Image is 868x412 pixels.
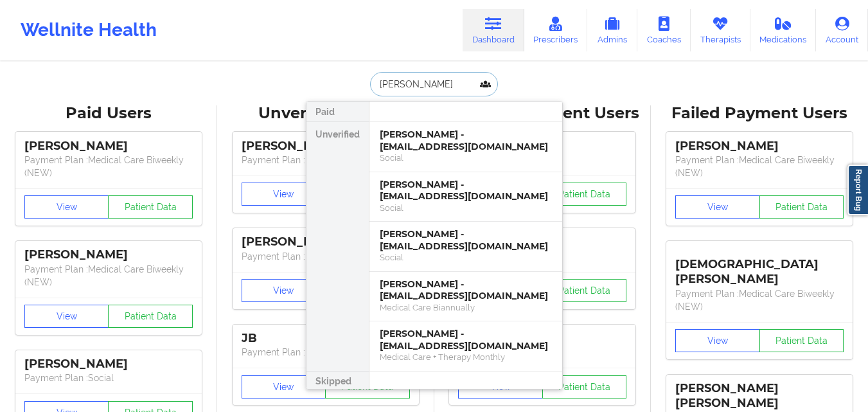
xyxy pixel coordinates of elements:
[816,9,868,51] a: Account
[306,102,369,122] div: Paid
[380,202,552,213] div: Social
[542,183,627,206] button: Patient Data
[675,154,844,179] p: Payment Plan : Medical Care Biweekly (NEW)
[242,139,410,154] div: [PERSON_NAME]
[24,139,193,154] div: [PERSON_NAME]
[463,9,524,51] a: Dashboard
[759,195,844,219] button: Patient Data
[108,305,193,328] button: Patient Data
[675,287,844,313] p: Payment Plan : Medical Care Biweekly (NEW)
[542,375,627,399] button: Patient Data
[24,305,109,328] button: View
[380,152,552,163] div: Social
[847,165,868,215] a: Report Bug
[24,357,193,372] div: [PERSON_NAME]
[24,195,109,219] button: View
[242,375,326,399] button: View
[24,247,193,262] div: [PERSON_NAME]
[675,139,844,154] div: [PERSON_NAME]
[675,195,760,219] button: View
[675,329,760,352] button: View
[380,278,552,302] div: [PERSON_NAME] - [EMAIL_ADDRESS][DOMAIN_NAME]
[306,372,369,392] div: Skipped
[242,346,410,359] p: Payment Plan : Unmatched Plan
[691,9,750,51] a: Therapists
[242,183,326,206] button: View
[226,103,425,123] div: Unverified Users
[750,9,817,51] a: Medications
[380,129,552,152] div: [PERSON_NAME] - [EMAIL_ADDRESS][DOMAIN_NAME]
[759,329,844,352] button: Patient Data
[24,263,193,289] p: Payment Plan : Medical Care Biweekly (NEW)
[380,228,552,252] div: [PERSON_NAME] - [EMAIL_ADDRESS][DOMAIN_NAME]
[108,195,193,219] button: Patient Data
[380,252,552,263] div: Social
[380,179,552,202] div: [PERSON_NAME] - [EMAIL_ADDRESS][DOMAIN_NAME]
[675,247,844,287] div: [DEMOGRAPHIC_DATA][PERSON_NAME]
[24,372,193,384] p: Payment Plan : Social
[637,9,691,51] a: Coaches
[242,250,410,263] p: Payment Plan : Unmatched Plan
[380,352,552,363] div: Medical Care + Therapy Monthly
[380,328,552,352] div: [PERSON_NAME] - [EMAIL_ADDRESS][DOMAIN_NAME]
[242,279,326,302] button: View
[242,154,410,166] p: Payment Plan : Unmatched Plan
[524,9,588,51] a: Prescribers
[242,235,410,249] div: [PERSON_NAME]
[306,122,369,372] div: Unverified
[675,381,844,411] div: [PERSON_NAME] [PERSON_NAME]
[24,154,193,179] p: Payment Plan : Medical Care Biweekly (NEW)
[660,103,859,123] div: Failed Payment Users
[380,302,552,313] div: Medical Care Biannually
[242,331,410,346] div: JB
[587,9,637,51] a: Admins
[542,279,627,302] button: Patient Data
[9,103,208,123] div: Paid Users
